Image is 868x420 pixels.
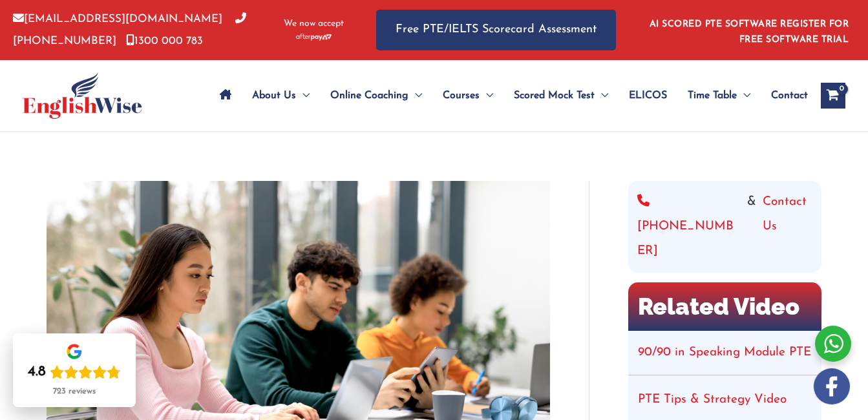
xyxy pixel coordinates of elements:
[53,386,96,397] div: 723 reviews
[814,368,850,404] img: white-facebook.png
[13,14,246,46] a: [PHONE_NUMBER]
[514,73,595,118] span: Scored Mock Test
[629,73,667,118] span: ELICOS
[638,394,787,406] a: PTE Tips & Strategy Video
[408,73,422,118] span: Menu Toggle
[209,73,808,118] nav: Site Navigation: Main Menu
[628,282,821,330] h2: Related Video
[642,9,855,51] aside: Header Widget 1
[821,83,845,109] a: View Shopping Cart, empty
[126,36,203,47] a: 1300 000 783
[252,73,296,118] span: About Us
[650,19,849,45] a: AI SCORED PTE SOFTWARE REGISTER FOR FREE SOFTWARE TRIAL
[619,73,677,118] a: ELICOS
[28,363,121,381] div: Rating: 4.8 out of 5
[296,73,310,118] span: Menu Toggle
[677,73,761,118] a: Time TableMenu Toggle
[296,34,332,41] img: Afterpay-Logo
[376,10,616,50] a: Free PTE/IELTS Scorecard Assessment
[737,73,750,118] span: Menu Toggle
[320,73,432,118] a: Online CoachingMenu Toggle
[771,73,808,118] span: Contact
[638,346,811,359] a: 90/90 in Speaking Module PTE
[432,73,503,118] a: CoursesMenu Toggle
[637,190,741,264] a: [PHONE_NUMBER]
[595,73,608,118] span: Menu Toggle
[688,73,737,118] span: Time Table
[503,73,619,118] a: Scored Mock TestMenu Toggle
[443,73,480,118] span: Courses
[28,363,46,381] div: 4.8
[23,72,142,119] img: cropped-ew-logo
[761,73,808,118] a: Contact
[480,73,493,118] span: Menu Toggle
[763,190,812,264] a: Contact Us
[330,73,408,118] span: Online Coaching
[242,73,320,118] a: About UsMenu Toggle
[637,190,812,264] div: &
[284,17,344,30] span: We now accept
[13,14,222,25] a: [EMAIL_ADDRESS][DOMAIN_NAME]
